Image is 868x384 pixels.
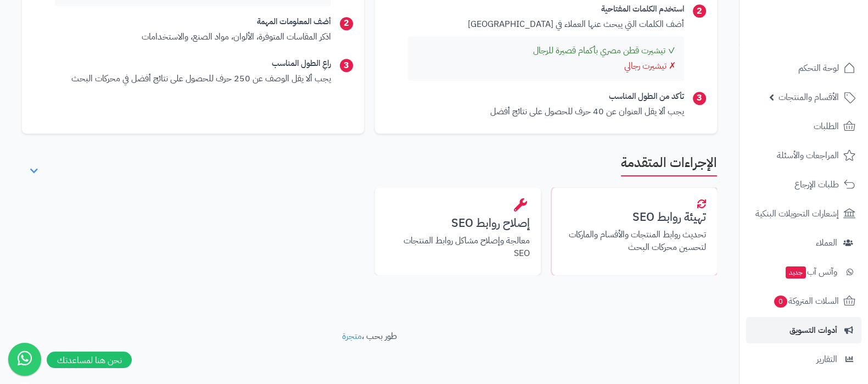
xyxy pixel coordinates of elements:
span: التقارير [816,352,837,367]
a: السلات المتروكة0 [746,288,861,314]
span: السلات المتروكة [773,293,839,309]
p: يجب ألا يقل العنوان عن 40 حرف للحصول على نتائج أفضل [408,105,684,118]
h4: راعِ الطول المناسب [55,59,331,68]
a: لوحة التحكم [746,55,861,81]
p: معالجة وإصلاح مشاكل روابط المنتجات SEO [386,235,530,260]
span: 2 [340,17,353,30]
a: إصلاح روابط SEOمعالجة وإصلاح مشاكل روابط المنتجات SEO [375,187,541,275]
a: طلبات الإرجاع [746,171,861,198]
span: جديد [786,266,806,279]
div: ✓ تيشيرت قطن مصري بأكمام قصيرة للرجال [416,44,676,57]
a: إشعارات التحويلات البنكية [746,201,861,227]
h2: الإجراءات المتقدمة [621,155,717,176]
p: أضف الكلمات التي يبحث عنها العملاء في [GEOGRAPHIC_DATA] [408,18,684,31]
a: المراجعات والأسئلة [746,142,861,169]
span: المراجعات والأسئلة [777,148,839,163]
span: 3 [340,59,353,72]
a: تهيئة روابط SEOتحديث روابط المنتجات والأقسام والماركات لتحسين محركات البحث [552,187,718,269]
span: إشعارات التحويلات البنكية [755,206,839,221]
span: 3 [693,92,706,105]
p: اذكر المقاسات المتوفرة، الألوان، مواد الصنع، والاستخدامات [55,31,331,43]
p: يجب ألا يقل الوصف عن 250 حرف للحصول على نتائج أفضل في محركات البحث [55,73,331,85]
h4: استخدم الكلمات المفتاحية [408,4,684,14]
a: وآتس آبجديد [746,259,861,285]
span: 2 [693,4,706,18]
a: متجرة [342,330,362,343]
h3: إصلاح روابط SEO [386,217,530,230]
span: لوحة التحكم [798,60,839,76]
h3: تهيئة روابط SEO [563,211,707,224]
span: أدوات التسويق [789,322,837,338]
a: التقارير [746,346,861,372]
h4: أضف المعلومات المهمة [55,17,331,26]
h4: تأكد من الطول المناسب [408,92,684,101]
a: العملاء [746,230,861,256]
span: العملاء [816,235,837,251]
span: الطلبات [814,119,839,134]
div: ✗ تيشيرت رجالي [416,60,676,73]
a: أدوات التسويق [746,317,861,343]
span: وآتس آب [785,264,837,280]
span: طلبات الإرجاع [794,177,839,192]
span: الأقسام والمنتجات [779,90,839,105]
span: 0 [774,296,787,308]
p: تحديث روابط المنتجات والأقسام والماركات لتحسين محركات البحث [563,229,707,254]
a: الطلبات [746,113,861,140]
